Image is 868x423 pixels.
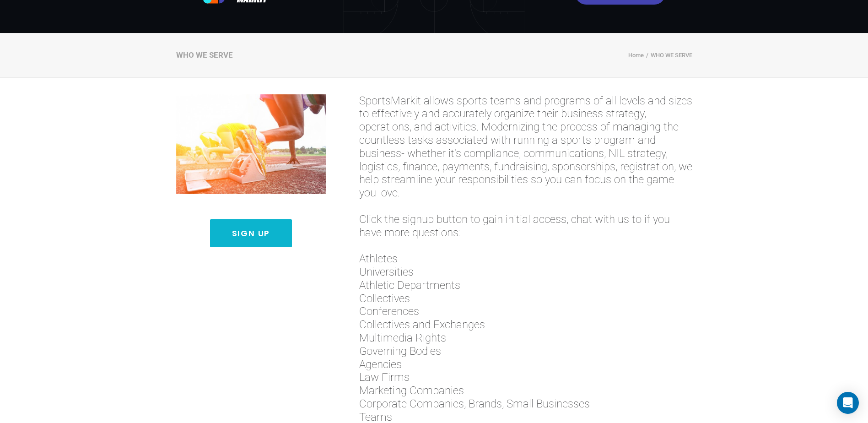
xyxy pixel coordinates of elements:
[359,279,692,292] span: Athletic Departments
[176,50,233,60] div: WHO WE SERVE
[359,371,692,384] span: Law Firms
[837,392,859,414] div: Open Intercom Messenger
[644,50,692,61] li: WHO WE SERVE
[359,397,692,411] span: Corporate Companies, Brands, Small Businesses
[359,305,692,318] span: Conferences
[359,292,692,305] span: Collectives
[628,52,644,59] a: Home
[359,252,692,266] span: Athletes
[359,331,692,345] span: Multimedia Rights
[359,213,692,239] span: Click the signup button to gain initial access, chat with us to if you have more questions:
[359,345,692,358] span: Governing Bodies
[210,219,292,247] a: Sign Up
[359,384,692,397] span: Marketing Companies
[359,94,692,200] span: SportsMarkit allows sports teams and programs of all levels and sizes to effectively and accurate...
[359,318,692,331] span: Collectives and Exchanges
[359,358,692,371] span: Agencies
[359,266,692,279] span: Universities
